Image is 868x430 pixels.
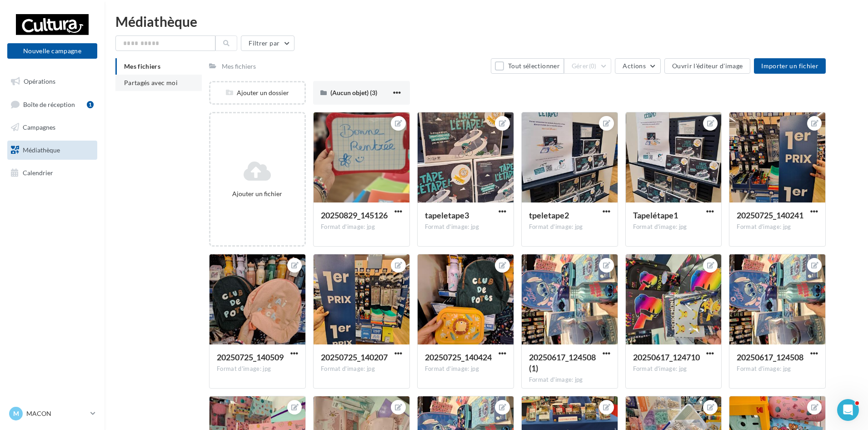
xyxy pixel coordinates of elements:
a: Campagnes [5,118,99,137]
div: Format d'image: jpg [529,223,610,231]
button: Actions [615,58,660,74]
a: Calendrier [5,163,99,182]
div: Format d'image: jpg [425,365,506,373]
div: Format d'image: jpg [633,223,714,231]
span: 20250617_124710 [633,352,700,362]
span: 20250725_140207 [321,352,388,362]
div: Ajouter un fichier [214,189,301,198]
span: 20250617_124508 (1) [529,352,596,373]
a: M MACON [7,405,97,422]
div: Médiathèque [115,15,857,28]
span: Partagés avec moi [124,79,178,86]
span: Tapelétape1 [633,210,678,220]
div: Format d'image: jpg [737,365,818,373]
span: Actions [623,62,645,70]
button: Ouvrir l'éditeur d'image [664,58,750,74]
span: 20250829_145126 [321,210,388,220]
div: Format d'image: jpg [737,223,818,231]
div: Format d'image: jpg [633,365,714,373]
button: Gérer(0) [564,58,612,74]
span: Importer un fichier [761,62,818,70]
span: 20250725_140509 [217,352,284,362]
div: Format d'image: jpg [217,365,298,373]
span: tapeletape3 [425,210,469,220]
a: Boîte de réception1 [5,95,99,114]
div: Format d'image: jpg [425,223,506,231]
span: Opérations [24,77,55,85]
span: tpeletape2 [529,210,569,220]
p: MACON [26,409,87,418]
div: Mes fichiers [222,62,256,71]
div: Format d'image: jpg [321,365,402,373]
a: Médiathèque [5,141,99,160]
iframe: Intercom live chat [837,399,859,421]
button: Filtrer par [241,35,294,51]
button: Importer un fichier [754,58,826,74]
button: Nouvelle campagne [7,43,97,59]
span: 20250725_140424 [425,352,492,362]
span: (Aucun objet) (3) [330,89,377,96]
span: Mes fichiers [124,62,160,70]
a: Opérations [5,72,99,91]
span: (0) [589,62,597,70]
span: Campagnes [23,123,55,131]
span: Médiathèque [23,146,60,154]
span: 20250725_140241 [737,210,803,220]
div: Ajouter un dossier [210,88,304,97]
div: Format d'image: jpg [529,376,610,384]
div: 1 [87,101,94,108]
div: Format d'image: jpg [321,223,402,231]
span: M [13,409,19,418]
span: 20250617_124508 [737,352,803,362]
span: Calendrier [23,168,53,176]
button: Tout sélectionner [491,58,564,74]
span: Boîte de réception [23,100,75,108]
